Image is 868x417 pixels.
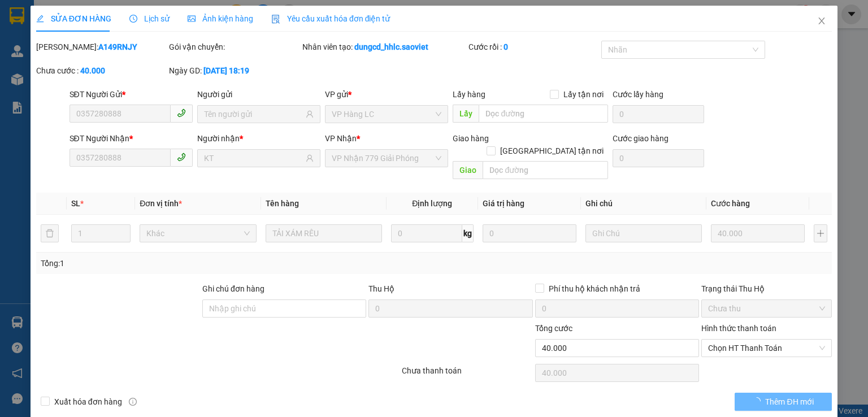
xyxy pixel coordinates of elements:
span: VP Nhận 779 Giải Phóng [332,150,441,167]
input: 0 [483,224,576,242]
span: Thu Hộ [368,284,394,293]
span: Ảnh kiện hàng [188,14,253,23]
span: Tên hàng [266,199,299,208]
span: Chọn HT Thanh Toán [708,340,825,357]
span: Thêm ĐH mới [765,396,813,408]
div: Người gửi [197,88,320,101]
div: Trạng thái Thu Hộ [701,283,832,295]
th: Ghi chú [581,193,706,215]
b: 40.000 [80,66,105,75]
span: phone [177,108,186,118]
span: clock-circle [129,15,137,23]
span: picture [188,15,196,23]
span: [GEOGRAPHIC_DATA] tận nơi [496,145,608,157]
div: SĐT Người Nhận [70,132,193,145]
img: icon [271,15,280,24]
input: VD: Bàn, Ghế [266,224,382,242]
div: Tổng: 1 [41,257,336,270]
div: Ngày GD: [169,64,300,77]
input: Ghi chú đơn hàng [202,299,366,318]
input: 0 [711,224,805,242]
div: VP gửi [325,88,448,101]
span: info-circle [129,398,137,406]
button: Thêm ĐH mới [735,393,832,411]
input: Dọc đường [479,105,608,123]
div: Cước rồi : [468,41,599,53]
span: kg [462,224,474,242]
div: Người nhận [197,132,320,145]
span: Giao [453,161,483,179]
div: Chưa thanh toán [401,364,533,384]
b: dungcd_hhlc.saoviet [354,42,428,51]
button: plus [814,224,827,242]
span: edit [36,15,44,23]
div: [PERSON_NAME]: [36,41,167,53]
span: Khác [146,225,249,242]
input: Cước lấy hàng [613,105,704,123]
input: Tên người nhận [204,152,303,164]
span: close [817,16,826,25]
input: Ghi Chú [585,224,702,242]
span: Cước hàng [711,199,750,208]
span: Yêu cầu xuất hóa đơn điện tử [271,14,390,23]
span: SỬA ĐƠN HÀNG [36,14,111,23]
div: Gói vận chuyển: [169,41,300,53]
div: SĐT Người Gửi [70,88,193,101]
span: Lấy tận nơi [559,88,608,101]
input: Cước giao hàng [613,149,704,167]
b: A149RNJY [98,42,137,51]
span: Lấy [453,105,479,123]
span: Lịch sử [129,14,170,23]
span: VP Nhận [325,134,357,143]
span: phone [177,153,186,162]
span: Đơn vị tính [140,199,182,208]
label: Hình thức thanh toán [701,324,776,333]
span: VP Hàng LC [332,106,441,123]
button: delete [41,224,59,242]
span: user [306,154,314,162]
div: Chưa cước : [36,64,167,77]
span: Phí thu hộ khách nhận trả [544,283,645,295]
span: Lấy hàng [453,90,485,99]
span: loading [753,397,765,405]
span: user [306,110,314,118]
label: Ghi chú đơn hàng [202,284,264,293]
button: Close [806,6,837,37]
span: Xuất hóa đơn hàng [50,396,127,408]
b: [DATE] 18:19 [203,66,249,75]
span: SL [71,199,80,208]
input: Tên người gửi [204,108,303,120]
input: Dọc đường [483,161,608,179]
span: Định lượng [412,199,452,208]
b: 0 [504,42,508,51]
span: Giá trị hàng [483,199,524,208]
label: Cước giao hàng [613,134,669,143]
div: Nhân viên tạo: [302,41,466,53]
label: Cước lấy hàng [613,90,663,99]
span: Chưa thu [708,300,825,317]
span: Giao hàng [453,134,489,143]
span: Tổng cước [535,324,572,333]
